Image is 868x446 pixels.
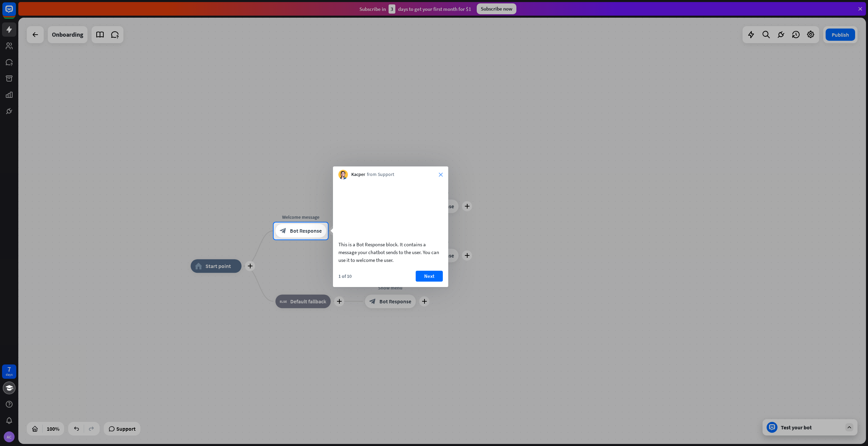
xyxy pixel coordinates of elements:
span: from Support [367,171,394,178]
button: Open LiveChat chat widget [5,3,26,23]
i: block_bot_response [280,228,287,234]
span: Bot Response [290,228,322,234]
i: close [439,173,443,177]
span: Kacper [351,171,365,178]
div: This is a Bot Response block. It contains a message your chatbot sends to the user. You can use i... [338,240,443,264]
div: 1 of 10 [338,273,352,279]
button: Next [416,271,443,282]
